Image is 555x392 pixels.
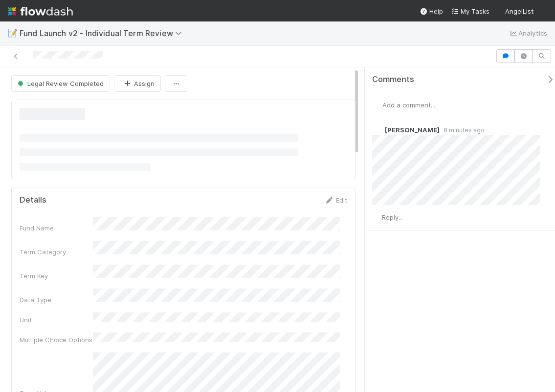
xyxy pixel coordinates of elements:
[20,28,187,38] span: Fund Launch v2 - Individual Term Review
[20,195,46,205] h5: Details
[8,29,18,37] span: 📝
[11,75,110,92] button: Legal Review Completed
[20,247,93,257] div: Term Category
[114,75,161,92] button: Assign
[8,3,73,20] img: logo-inverted-e16ddd16eac7371096b0.svg
[537,7,547,17] img: avatar_d1f4bd1b-0b26-4d9b-b8ad-69b413583d95.png
[440,126,485,134] span: 8 minutes ago
[20,223,93,233] div: Fund Name
[20,271,93,281] div: Term Key
[382,213,403,221] span: Reply...
[382,101,435,109] span: Add a comment...
[373,100,382,110] img: avatar_d1f4bd1b-0b26-4d9b-b8ad-69b413583d95.png
[420,6,443,16] div: Help
[505,7,533,15] span: AngelList
[509,27,547,39] a: Analytics
[20,295,93,305] div: Data Type
[324,196,347,204] a: Edit
[20,335,93,345] div: Multiple Choice Options
[16,80,104,87] span: Legal Review Completed
[451,7,489,15] span: My Tasks
[372,75,414,84] span: Comments
[372,213,382,223] img: avatar_d1f4bd1b-0b26-4d9b-b8ad-69b413583d95.png
[372,125,382,135] img: avatar_fee1282a-8af6-4c79-b7c7-bf2cfad99775.png
[451,6,489,16] a: My Tasks
[385,126,440,134] span: [PERSON_NAME]
[20,315,93,325] div: Unit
